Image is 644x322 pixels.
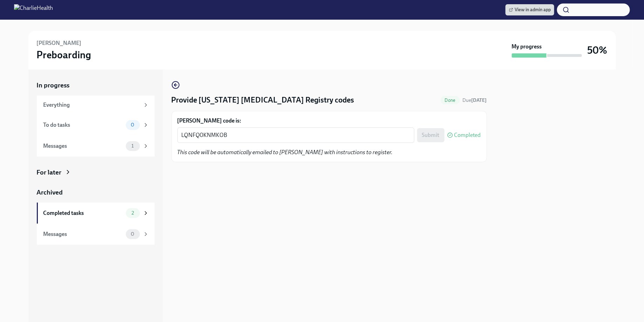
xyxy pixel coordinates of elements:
[37,136,155,157] a: Messages1
[127,122,138,127] span: 0
[127,210,138,216] span: 2
[472,97,487,103] strong: [DATE]
[43,142,123,150] div: Messages
[37,203,155,224] a: Completed tasks2
[37,81,155,90] a: In progress
[37,224,155,245] a: Messages0
[37,39,82,47] h6: [PERSON_NAME]
[43,101,140,109] div: Everything
[37,96,155,114] a: Everything
[14,4,53,15] img: CharlieHealth
[509,6,551,13] span: View in admin app
[177,117,481,125] label: [PERSON_NAME] code is:
[463,97,487,104] span: August 22nd, 2025 09:00
[512,43,542,51] strong: My progress
[463,97,487,103] span: Due
[37,188,155,197] a: Archived
[182,131,410,139] textarea: LQNFQ0KNMKOB
[506,4,554,15] a: View in admin app
[454,132,481,138] span: Completed
[43,209,123,217] div: Completed tasks
[588,44,608,57] h3: 50%
[127,231,138,237] span: 0
[37,168,155,177] a: For later
[171,95,354,105] h4: Provide [US_STATE] [MEDICAL_DATA] Registry codes
[127,143,138,149] span: 1
[441,98,460,103] span: Done
[43,230,123,238] div: Messages
[37,168,62,177] div: For later
[37,48,91,61] h3: Preboarding
[43,121,123,129] div: To do tasks
[37,114,155,136] a: To do tasks0
[177,149,393,156] em: This code will be automatically emailed to [PERSON_NAME] with instructions to register.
